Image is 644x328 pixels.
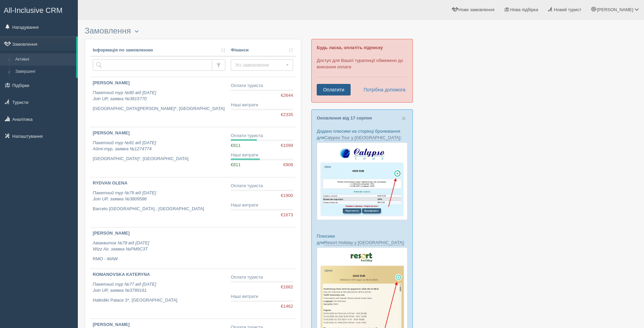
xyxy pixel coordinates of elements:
div: Оплати туриста [231,83,293,89]
p: Barcelo [GEOGRAPHIC_DATA] , [GEOGRAPHIC_DATA] [93,206,225,212]
a: Calypso Tour у [GEOGRAPHIC_DATA] [324,135,400,140]
i: Пакетний тур №80 від [DATE] Join UP, заявка №3815770 [93,90,156,102]
div: Доступ для Вашої турагенції обмежено до внесення оплати [311,39,413,103]
h3: Замовлення [85,26,301,36]
span: €2335 [281,112,293,118]
a: Оплатити [317,84,351,95]
b: ROMANOVSKA KATERYNA [93,272,150,277]
div: Оплати туриста [231,183,293,189]
button: Close [402,115,406,122]
span: €2644 [281,92,293,99]
i: Авіаквиток №78 від [DATE] Wizz Air, заявка №PM9C3T [93,240,149,252]
span: €1099 [281,143,293,149]
i: Пакетний тур №81 від [DATE] Айті-тур, заявка №1274774 [93,140,156,152]
img: calypso-tour-proposal-crm-for-travel-agency.jpg [317,143,407,220]
a: Фінанси [231,47,293,53]
a: [PERSON_NAME] Пакетний тур №81 від [DATE]Айті-тур, заявка №1274774 [GEOGRAPHIC_DATA]*, [GEOGRAPHI... [90,127,228,177]
span: €1673 [281,212,293,218]
b: Будь ласка, оплатіть підписку [317,45,383,50]
p: Halkidiki Palace 3*, [GEOGRAPHIC_DATA] [93,297,225,304]
span: Новий турист [554,7,581,12]
p: [GEOGRAPHIC_DATA]*, [GEOGRAPHIC_DATA] [93,156,225,162]
div: Наші витрати [231,102,293,108]
a: Завершені [12,66,76,78]
a: [PERSON_NAME] Пакетний тур №80 від [DATE]Join UP, заявка №3815770 [GEOGRAPHIC_DATA][PERSON_NAME]*... [90,77,228,127]
div: Оплати туриста [231,274,293,281]
p: [GEOGRAPHIC_DATA][PERSON_NAME]*, [GEOGRAPHIC_DATA] [93,106,225,112]
a: Потрібна допомога [359,84,406,95]
span: €1662 [281,284,293,290]
p: RMO - WAW [93,256,225,262]
div: Наші витрати [231,293,293,300]
a: All-Inclusive CRM [0,0,77,19]
b: [PERSON_NAME] [93,322,130,327]
a: Оновлення від 17 серпня [317,115,372,121]
b: [PERSON_NAME] [93,130,130,135]
span: €811 [231,162,241,167]
span: All-Inclusive CRM [4,6,63,15]
div: Наші витрати [231,202,293,209]
a: RYDVAN OLENA Пакетний тур №79 від [DATE]Join UP, заявка №3809586 Barcelo [GEOGRAPHIC_DATA] , [GEO... [90,177,228,227]
input: Пошук за номером замовлення, ПІБ або паспортом туриста [93,59,212,71]
i: Пакетний тур №79 від [DATE] Join UP, заявка №3809586 [93,190,156,202]
span: €811 [231,143,241,148]
a: ROMANOVSKA KATERYNA Пакетний тур №77 від [DATE]Join UP, заявка №3789161 Halkidiki Palace 3*, [GEO... [90,269,228,319]
a: Resort Holiday у [GEOGRAPHIC_DATA] [324,240,403,245]
b: [PERSON_NAME] [93,231,130,236]
p: Плюсики для : [317,233,407,246]
span: €1900 [281,193,293,199]
b: [PERSON_NAME] [93,80,130,85]
a: Інформація по замовленню [93,47,225,53]
button: Усі замовлення [231,59,293,71]
div: Оплати туриста [231,133,293,139]
div: Наші витрати [231,152,293,158]
i: Пакетний тур №77 від [DATE] Join UP, заявка №3789161 [93,282,156,293]
span: Нова підбірка [510,7,538,12]
p: Додано плюсики на сторінці бронювання для : [317,128,407,141]
span: €908 [283,162,293,168]
span: Нове замовлення [459,7,494,12]
span: [PERSON_NAME] [597,7,633,12]
span: × [402,114,406,122]
span: Усі замовлення [235,62,284,68]
a: Активні [12,53,76,66]
span: €1462 [281,303,293,310]
b: RYDVAN OLENA [93,180,128,185]
a: [PERSON_NAME] Авіаквиток №78 від [DATE]Wizz Air, заявка №PM9C3T RMO - WAW [90,227,228,268]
